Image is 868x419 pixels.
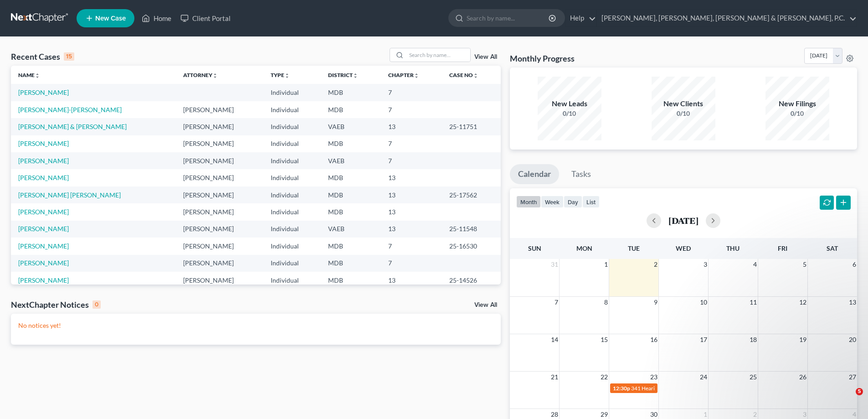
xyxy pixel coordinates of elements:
span: 2 [653,259,658,270]
input: Search by name... [406,48,470,62]
td: 13 [381,118,442,135]
td: [PERSON_NAME] [176,255,263,272]
a: Tasks [563,164,599,184]
h3: Monthly Progress [510,53,575,64]
td: 7 [381,255,442,272]
td: MDB [321,101,381,118]
td: 13 [381,169,442,186]
h2: [DATE] [668,216,699,225]
a: [PERSON_NAME] [18,88,69,96]
td: Individual [263,169,321,186]
td: 7 [381,135,442,152]
a: Calendar [510,164,559,184]
a: [PERSON_NAME] [18,242,69,250]
td: [PERSON_NAME] [176,238,263,254]
a: [PERSON_NAME], [PERSON_NAME], [PERSON_NAME] & [PERSON_NAME], P.C. [597,10,857,26]
span: Mon [576,244,592,252]
td: Individual [263,118,321,135]
td: [PERSON_NAME] [176,221,263,238]
td: 7 [381,84,442,101]
td: Individual [263,101,321,118]
a: [PERSON_NAME] [18,259,69,267]
a: [PERSON_NAME] [18,225,69,233]
td: 25-17562 [442,186,501,203]
td: [PERSON_NAME] [176,203,263,220]
div: Recent Cases [11,51,74,62]
td: 25-14526 [442,272,501,289]
td: 13 [381,203,442,220]
span: 5 [856,388,863,395]
div: New Filings [765,98,829,109]
td: Individual [263,152,321,169]
td: [PERSON_NAME] [176,101,263,118]
div: 0 [92,300,101,309]
td: Individual [263,255,321,272]
span: 9 [653,297,658,308]
a: Nameunfold_more [18,72,40,78]
div: New Leads [538,98,601,109]
td: VAEB [321,152,381,169]
td: 7 [381,101,442,118]
button: day [564,196,582,208]
td: [PERSON_NAME] [176,272,263,289]
a: Home [137,10,176,26]
a: Case Nounfold_more [449,72,478,78]
span: 8 [603,297,609,308]
td: Individual [263,203,321,220]
a: Typeunfold_more [271,72,290,78]
a: [PERSON_NAME] [18,157,69,165]
i: unfold_more [212,73,218,78]
button: list [582,196,600,208]
a: [PERSON_NAME] [18,140,69,147]
td: 25-11751 [442,118,501,135]
a: Client Portal [176,10,235,26]
td: Individual [263,272,321,289]
td: MDB [321,203,381,220]
a: Attorneyunfold_more [183,72,218,78]
a: Chapterunfold_more [388,72,419,78]
span: Wed [676,244,691,252]
div: 0/10 [652,109,715,118]
span: Sun [528,244,541,252]
td: MDB [321,255,381,272]
div: 15 [64,52,74,61]
span: 341 Hearing for [PERSON_NAME] & [PERSON_NAME] [631,385,761,392]
td: 13 [381,221,442,238]
td: MDB [321,169,381,186]
div: NextChapter Notices [11,299,101,310]
i: unfold_more [414,73,419,78]
a: [PERSON_NAME] [18,174,69,181]
td: [PERSON_NAME] [176,169,263,186]
span: 21 [550,372,559,383]
div: New Clients [652,98,715,109]
td: 7 [381,238,442,254]
span: 16 [649,334,658,345]
span: 31 [550,259,559,270]
input: Search by name... [467,10,550,26]
button: month [516,196,541,208]
td: MDB [321,186,381,203]
span: Thu [726,244,740,252]
td: 7 [381,152,442,169]
span: 12:30p [613,385,630,392]
td: 13 [381,272,442,289]
a: [PERSON_NAME]-[PERSON_NAME] [18,106,122,114]
a: Help [565,10,596,26]
td: 25-11548 [442,221,501,238]
td: Individual [263,135,321,152]
td: [PERSON_NAME] [176,152,263,169]
td: Individual [263,186,321,203]
td: VAEB [321,118,381,135]
span: 7 [554,297,559,308]
td: Individual [263,221,321,238]
td: Individual [263,238,321,254]
a: View All [474,54,497,60]
p: No notices yet! [18,321,493,330]
a: [PERSON_NAME] [18,276,69,284]
a: [PERSON_NAME] & [PERSON_NAME] [18,123,127,130]
a: Districtunfold_more [328,72,358,78]
div: 0/10 [765,109,829,118]
td: [PERSON_NAME] [176,186,263,203]
td: [PERSON_NAME] [176,135,263,152]
td: [PERSON_NAME] [176,118,263,135]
